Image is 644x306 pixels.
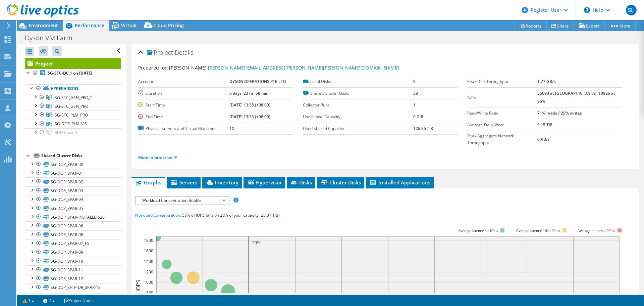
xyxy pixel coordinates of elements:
b: SG-STC-DC.1 on [DATE] [48,70,92,76]
text: 1800 [144,237,153,243]
a: RDD Cluster [25,128,121,137]
span: Details [175,48,193,56]
text: 1200 [144,269,153,275]
a: SG-DOP_3PAR-04 [25,195,121,204]
a: SG-DOP_3PAR-08 [25,230,121,239]
label: Peak Aggregate Network Throughput [467,133,537,146]
label: Used Shared Capacity [303,125,413,132]
tspan: Average latency <=10ms [458,228,498,233]
b: DYSON OPERATIONS PTE LTD [229,79,286,84]
text: 20% [252,240,260,246]
div: Shared Cluster Disks [41,152,121,160]
a: SG-DOP_3PAR-09 [25,248,121,257]
b: 1.77 GB/s [537,79,556,84]
a: Hypervisors [25,84,121,93]
span: [PERSON_NAME], [169,64,399,71]
span: Workload Concentration Bubble [139,196,225,205]
span: RDD Cluster [55,130,77,135]
text: 1600 [144,248,153,254]
a: SG-DOP_3PAR-INSTALLER-20 [25,213,121,221]
a: SG-STC_GEN_PRO_1 [25,93,121,102]
a: More Information [138,155,177,160]
a: SG-DOP_3PAR-03 [25,186,121,195]
b: 6 days, 23 hr, 58 min [229,90,269,96]
a: SG-STC_GEN_PRO [25,102,121,111]
span: Hypervisor [247,179,282,186]
a: 2 [39,296,59,305]
a: [PERSON_NAME][EMAIL_ADDRESS][PERSON_NAME][PERSON_NAME][DOMAIN_NAME] [208,64,399,71]
b: 38 [413,90,418,96]
a: Export [574,20,605,31]
label: Collector Runs [303,102,413,108]
b: 9.15 TiB [537,122,552,128]
span: Cloud Pricing [153,22,184,29]
b: [DATE] 13:35 (+08:00) [229,102,270,108]
span: Workload Concentration: [135,212,181,218]
a: SG-DOP-DS-01 (1) [25,292,121,301]
span: Installed Applications [369,179,430,186]
a: SG-DOP_3PAR-10 [25,257,121,265]
label: Read/Write Ratio [467,110,537,117]
a: Share [546,20,574,31]
span: Project [147,49,173,56]
span: SG-STC_GEN_PRO [55,103,88,109]
text: 800 [146,290,153,296]
a: SG-DOP_3PAR-05 [25,204,121,213]
label: Shared Cluster Disks [303,90,413,97]
span: Environment [29,22,58,29]
span: Disks [290,179,312,186]
b: 126.85 TiB [413,126,433,131]
a: SG-DOP_3PAR-11 [25,265,121,274]
label: Start Time [138,102,229,108]
a: Reports [515,20,547,31]
label: Used Local Capacity [303,114,413,120]
svg: \n [584,7,590,13]
label: Average Daily Write [467,122,537,128]
b: 0 GiB [413,114,423,120]
text: 1400 [144,259,153,264]
span: Servers [170,179,197,186]
a: SG-DOP_3PAR-07_FS [25,239,121,248]
a: More [604,20,636,31]
span: SG-STC_PLM_PRO [55,112,88,118]
a: Project [25,58,121,69]
a: SG-DOP_SFTP-DR_3PAR-18 [25,283,121,292]
a: 1 [18,296,39,305]
b: 1 [413,102,416,108]
span: SL [626,5,637,15]
span: Virtual [121,22,137,29]
span: Graphs [135,179,161,186]
span: SG-DOP_PLM_VIS [55,121,87,127]
text: IOPS [135,280,142,292]
label: Prepared for: [138,64,168,71]
a: SG-DOP_3PAR-02 [25,177,121,186]
span: 55% of IOPS falls on 20% of your capacity (25.37 TiB) [182,212,280,218]
b: 12 [229,126,234,131]
a: SG-DOP_PLM_VIS [25,120,121,128]
h1: Dyson VM Farm [22,34,83,42]
label: Local Disks [303,78,413,85]
label: Account [138,78,229,85]
b: 71% reads / 29% writes [537,110,582,116]
a: Project Notes [59,296,98,305]
label: IOPS [467,94,537,101]
a: SG-DOP_3PAR-01 [25,169,121,177]
tspan: Average latency 10<=20ms [516,228,560,233]
a: SG-DOP_3PAR-06 [25,221,121,230]
label: Physical Servers and Virtual Machines [138,125,229,132]
a: SG-DOP_3PAR-00 [25,160,121,169]
b: 0 [413,79,416,84]
span: Cluster Disks [320,179,361,186]
b: [DATE] 13:33 (+08:00) [229,114,270,120]
span: SG-STC_GEN_PRO_1 [55,95,92,100]
label: End Time [138,114,229,120]
text: Average latency >20ms [577,228,615,233]
a: SG-STC-DC.1 on [DATE] [25,69,121,78]
label: Peak Disk Throughput [467,78,537,85]
a: SG-DOP_3PAR-12 [25,274,121,283]
span: Performance [75,22,104,29]
label: Duration [138,90,229,97]
span: Inventory [206,179,238,186]
text: 1000 [144,279,153,285]
a: SG-STC_PLM_PRO [25,111,121,119]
